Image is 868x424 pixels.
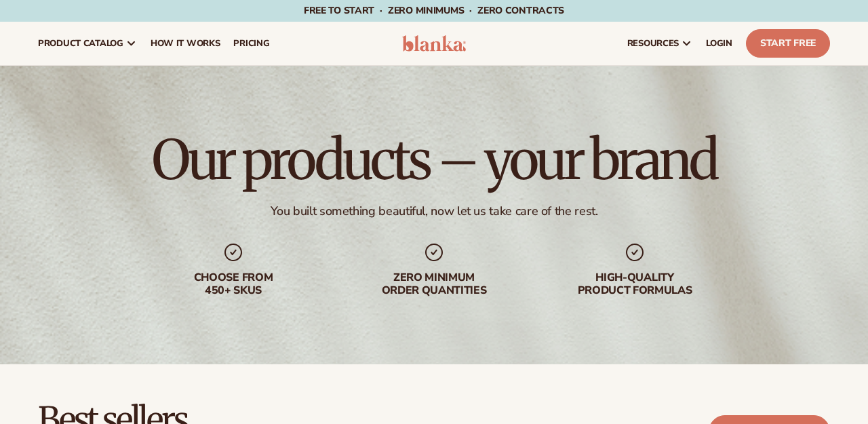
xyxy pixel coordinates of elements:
span: pricing [233,38,269,49]
div: Choose from 450+ Skus [146,271,320,297]
div: High-quality product formulas [548,271,722,297]
a: product catalog [31,22,144,65]
a: Start Free [746,29,830,58]
span: LOGIN [706,38,732,49]
span: resources [627,38,679,49]
a: LOGIN [699,22,739,65]
a: pricing [226,22,276,65]
div: You built something beautiful, now let us take care of the rest. [271,204,598,219]
div: Zero minimum order quantities [347,271,521,297]
a: resources [620,22,699,65]
img: logo [402,35,466,52]
span: How It Works [151,38,220,49]
span: product catalog [38,38,123,49]
a: How It Works [144,22,227,65]
span: Free to start · ZERO minimums · ZERO contracts [304,4,564,17]
h1: Our products – your brand [152,133,716,187]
